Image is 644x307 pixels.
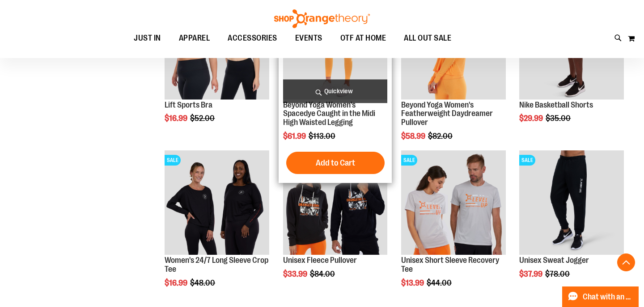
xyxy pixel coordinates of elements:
span: ACCESSORIES [228,28,277,48]
a: Lift Sports Bra [165,100,212,109]
img: Shop Orangetheory [273,9,371,28]
a: Unisex Fleece Pullover [283,256,357,265]
span: $29.99 [519,114,544,123]
a: Women's 24/7 Long Sleeve Crop Tee [165,256,268,274]
span: JUST IN [134,28,161,48]
a: Product image for Unisex Short Sleeve Recovery TeeSALE [401,150,506,256]
span: APPAREL [179,28,210,48]
span: $16.99 [165,278,189,287]
span: $84.00 [310,270,336,278]
div: product [279,146,392,301]
img: Product image for Unisex Sweat Jogger [519,150,624,255]
span: $35.00 [546,114,572,123]
a: Beyond Yoga Women's Spacedye Caught in the Midi High Waisted Legging [283,100,375,127]
span: $16.99 [165,114,189,123]
span: ALL OUT SALE [404,28,451,48]
img: Product image for Womens 24/7 LS Crop Tee [165,150,269,255]
img: Product image for Unisex Fleece Pullover [283,150,388,255]
span: Chat with an Expert [583,293,633,301]
button: Chat with an Expert [562,286,639,307]
span: $113.00 [309,132,337,141]
span: $58.99 [401,132,427,141]
button: Add to Cart [286,152,385,174]
span: OTF AT HOME [340,28,386,48]
a: Nike Basketball Shorts [519,100,593,109]
span: Add to Cart [316,158,355,168]
span: $44.00 [427,278,453,287]
span: $61.99 [283,132,307,141]
a: Quickview [283,79,388,103]
button: Back To Top [617,253,635,271]
span: EVENTS [295,28,322,48]
a: Product image for Womens 24/7 LS Crop TeeSALE [165,150,269,256]
span: SALE [165,155,181,166]
span: SALE [401,155,417,166]
span: $78.00 [545,270,571,278]
span: $13.99 [401,278,425,287]
div: product [515,146,628,301]
span: $82.00 [428,132,454,141]
span: $52.00 [190,114,216,123]
span: $33.99 [283,270,309,278]
span: $48.00 [190,278,216,287]
a: Product image for Unisex Sweat JoggerSALE [519,150,624,256]
span: $37.99 [519,270,544,278]
a: Beyond Yoga Women's Featherweight Daydreamer Pullover [401,100,493,127]
a: Unisex Short Sleeve Recovery Tee [401,256,499,274]
a: Product image for Unisex Fleece PulloverSALE [283,150,388,256]
img: Product image for Unisex Short Sleeve Recovery Tee [401,150,506,255]
a: Unisex Sweat Jogger [519,256,589,265]
span: SALE [519,155,535,166]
